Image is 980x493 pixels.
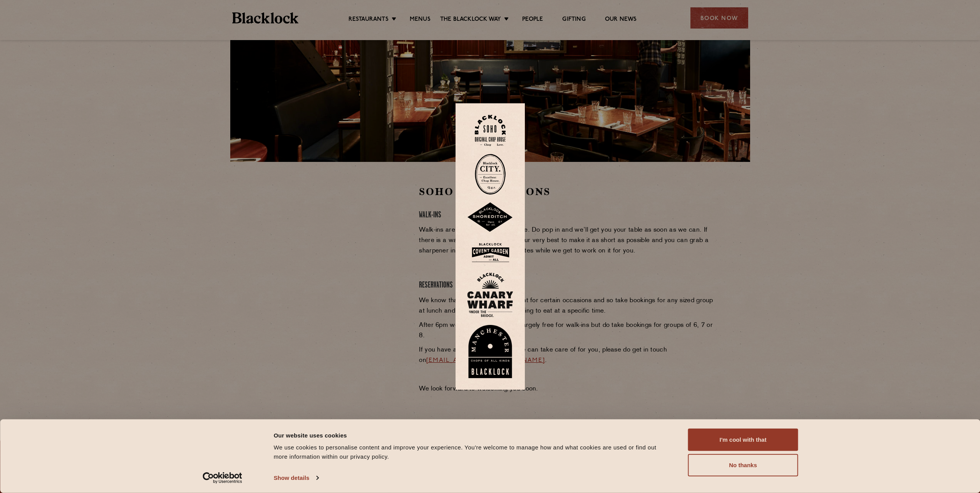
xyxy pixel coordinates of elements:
img: Shoreditch-stamp-v2-default.svg [467,202,513,232]
img: City-stamp-default.svg [475,154,506,195]
div: Our website uses cookies [274,431,671,440]
div: We use cookies to personalise content and improve your experience. You're welcome to manage how a... [274,443,671,461]
a: Usercentrics Cookiebot - opens in a new window [189,472,256,484]
img: BL_Manchester_Logo-bleed.png [467,325,513,378]
img: BLA_1470_CoventGarden_Website_Solid.svg [467,240,513,265]
button: No thanks [688,454,798,476]
button: I'm cool with that [688,429,798,451]
a: Show details [274,472,318,484]
img: BL_CW_Logo_Website.svg [467,273,513,317]
img: Soho-stamp-default.svg [475,115,506,146]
